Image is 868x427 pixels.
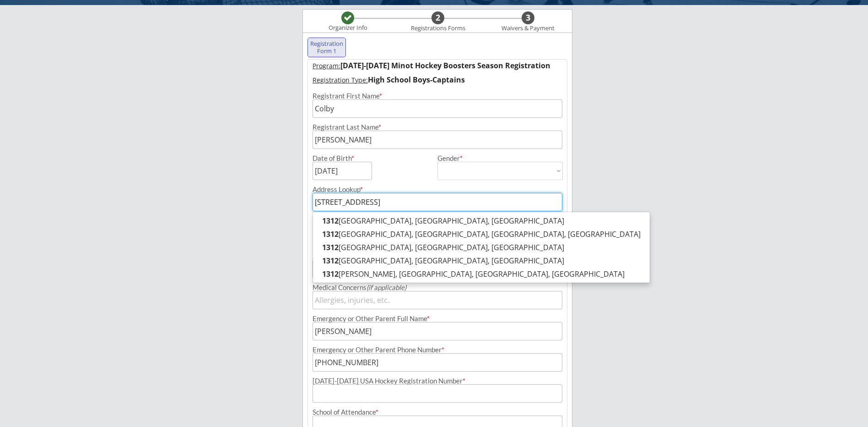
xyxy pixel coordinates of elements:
div: Date of Birth [313,155,360,162]
div: Gender [437,155,563,162]
div: Registrant First Name [313,93,562,99]
strong: 1312 [322,242,339,252]
strong: 1312 [322,256,339,266]
p: [GEOGRAPHIC_DATA], [GEOGRAPHIC_DATA], [GEOGRAPHIC_DATA], [GEOGRAPHIC_DATA] [313,228,650,241]
div: Registrations Forms [406,25,469,32]
u: Program: [313,61,340,70]
p: [GEOGRAPHIC_DATA], [GEOGRAPHIC_DATA], [GEOGRAPHIC_DATA] [313,214,650,228]
div: Medical Concerns [313,284,562,291]
div: Waivers & Payment [496,25,560,32]
p: [GEOGRAPHIC_DATA], [GEOGRAPHIC_DATA], [GEOGRAPHIC_DATA] [313,241,650,254]
div: 2 [431,13,444,23]
em: (if applicable) [367,283,406,291]
div: 3 [522,13,534,23]
p: [PERSON_NAME], [GEOGRAPHIC_DATA], [GEOGRAPHIC_DATA], [GEOGRAPHIC_DATA] [313,268,650,281]
div: Emergency or Other Parent Phone Number [313,346,562,353]
strong: High School Boys-Captains [368,75,465,85]
div: Registration Form 1 [310,40,344,55]
strong: [DATE]-[DATE] Minot Hockey Boosters Season Registration [340,60,550,71]
div: Organizer Info [323,24,373,32]
u: Registration Type: [313,76,368,84]
div: Address Lookup [313,186,562,193]
div: Emergency or Other Parent Full Name [313,315,562,322]
strong: 1312 [322,269,339,279]
div: [DATE]-[DATE] USA Hockey Registration Number [313,378,562,384]
strong: 1312 [322,229,339,239]
strong: 1312 [322,216,339,226]
input: Allergies, injuries, etc. [313,291,562,309]
div: School of Attendance [313,409,562,416]
div: Registrant Last Name [313,124,562,131]
input: Street, City, Province/State [313,193,562,211]
p: [GEOGRAPHIC_DATA], [GEOGRAPHIC_DATA], [GEOGRAPHIC_DATA] [313,254,650,268]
